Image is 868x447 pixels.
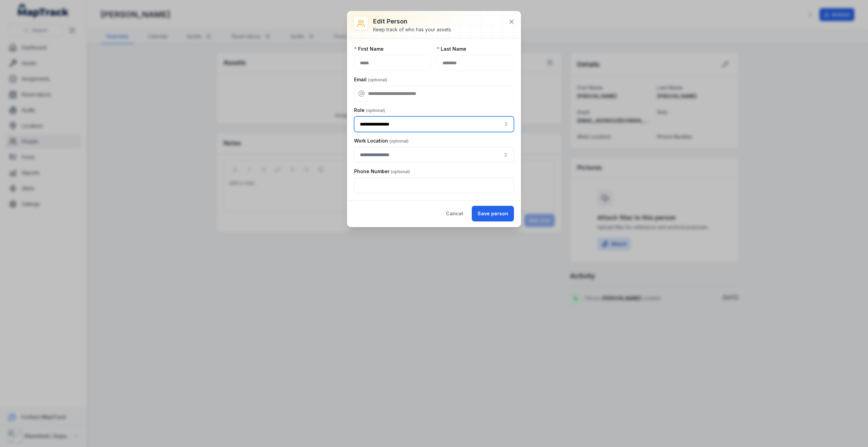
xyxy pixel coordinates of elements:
[373,26,452,33] div: Keep track of who has your assets.
[354,116,514,132] input: person-edit:cf[feccfad0-8fa6-4685-b385-2bb707ca0d72]-label
[354,76,387,83] label: Email
[437,46,466,52] label: Last Name
[354,46,384,52] label: First Name
[354,107,385,114] label: Role
[373,17,452,26] h3: Edit person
